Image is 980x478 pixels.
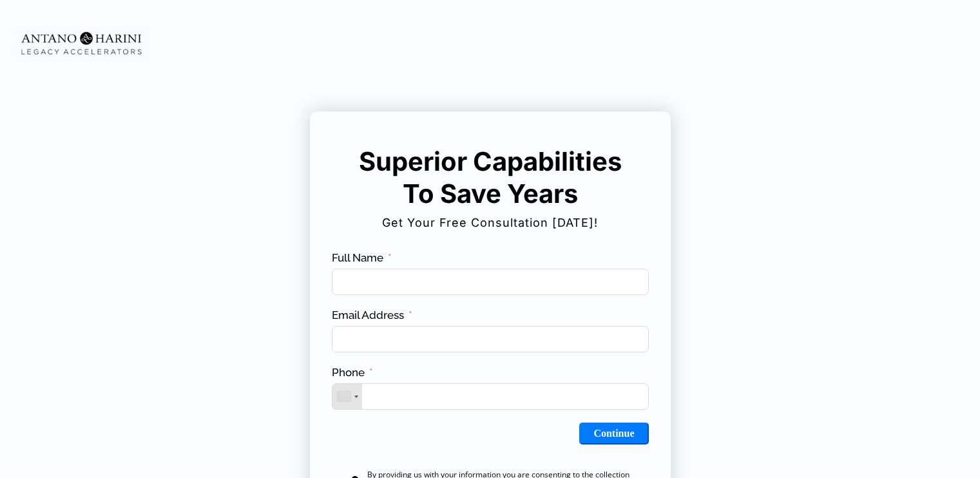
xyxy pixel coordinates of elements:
div: Telephone country code [332,384,362,409]
h5: Superior Capabilities To Save Years [356,146,625,210]
label: Phone [332,365,373,380]
h2: Get Your Free Consultation [DATE]! [330,211,651,234]
label: Full Name [332,251,392,265]
input: Email Address [332,326,649,352]
button: Continue [579,423,648,445]
label: Email Address [332,308,412,323]
img: AH-Logo-Black-Trans [14,26,149,60]
input: Phone [332,383,649,410]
